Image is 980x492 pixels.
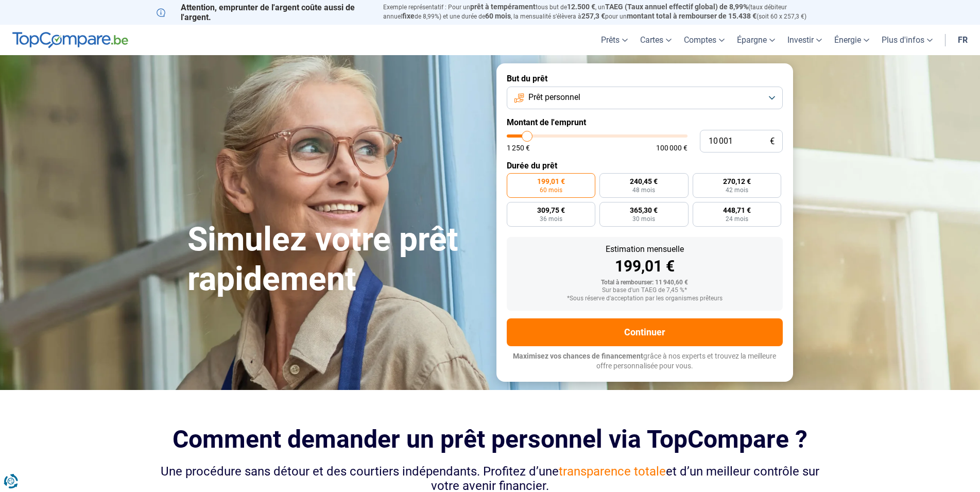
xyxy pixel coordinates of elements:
span: fixe [402,12,415,20]
span: 42 mois [726,187,748,193]
span: 60 mois [485,12,511,20]
div: Sur base d'un TAEG de 7,45 %* [515,287,775,294]
a: fr [952,25,974,55]
a: Comptes [678,25,731,55]
a: Investir [781,25,828,55]
div: Estimation mensuelle [515,245,775,253]
span: 270,12 € [723,178,751,185]
span: € [770,137,775,146]
span: 309,75 € [537,207,565,214]
span: transparence totale [559,464,666,479]
img: TopCompare [12,32,128,48]
span: 365,30 € [630,207,658,214]
div: Total à rembourser: 11 940,60 € [515,279,775,286]
span: 1 250 € [507,144,530,151]
label: Montant de l'emprunt [507,117,783,127]
span: 257,3 € [581,12,605,20]
span: Maximisez vos chances de financement [513,352,643,360]
span: prêt à tempérament [470,3,536,11]
span: Prêt personnel [528,92,580,103]
p: grâce à nos experts et trouvez la meilleure offre personnalisée pour vous. [507,351,783,371]
h1: Simulez votre prêt rapidement [187,220,484,299]
a: Plus d'infos [875,25,939,55]
p: Exemple représentatif : Pour un tous but de , un (taux débiteur annuel de 8,99%) et une durée de ... [383,3,824,21]
label: But du prêt [507,74,783,83]
button: Continuer [507,318,783,346]
span: 48 mois [632,187,655,193]
span: 12.500 € [567,3,595,11]
div: *Sous réserve d'acceptation par les organismes prêteurs [515,295,775,302]
span: 240,45 € [630,178,658,185]
span: 36 mois [540,216,562,222]
label: Durée du prêt [507,161,783,171]
span: montant total à rembourser de 15.438 € [627,12,757,20]
span: 24 mois [726,216,748,222]
div: 199,01 € [515,259,775,274]
span: TAEG (Taux annuel effectif global) de 8,99% [605,3,748,11]
a: Cartes [634,25,678,55]
button: Prêt personnel [507,87,783,109]
span: 60 mois [540,187,562,193]
p: Attention, emprunter de l'argent coûte aussi de l'argent. [157,3,371,22]
h2: Comment demander un prêt personnel via TopCompare ? [157,425,824,453]
a: Énergie [828,25,875,55]
span: 30 mois [632,216,655,222]
span: 100 000 € [656,144,687,151]
span: 448,71 € [723,207,751,214]
span: 199,01 € [537,178,565,185]
a: Épargne [731,25,781,55]
a: Prêts [595,25,634,55]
